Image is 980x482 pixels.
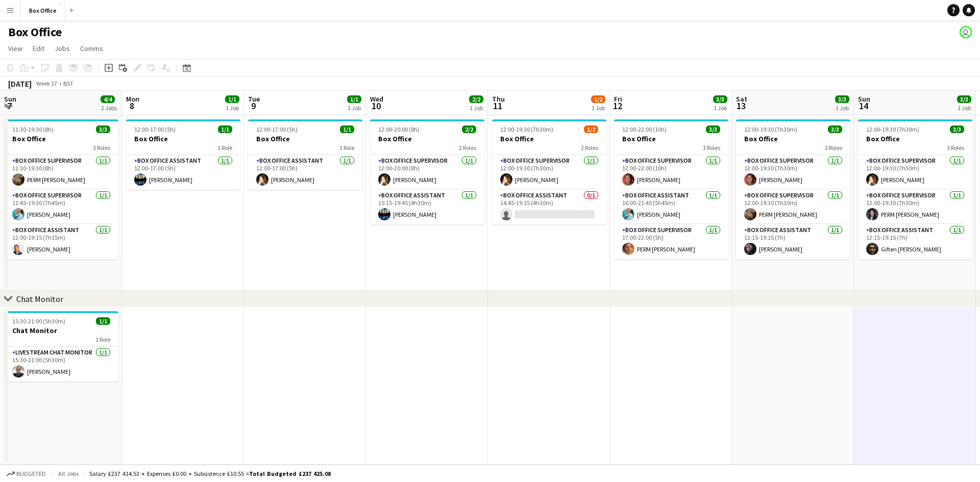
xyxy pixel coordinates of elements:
[500,125,553,133] span: 12:00-19:30 (7h30m)
[736,94,747,104] span: Sat
[4,134,118,143] h3: Box Office
[736,134,850,143] h3: Box Office
[614,190,728,224] app-card-role: Box Office Assistant1/116:00-21:45 (5h45m)[PERSON_NAME]
[4,119,118,259] app-job-card: 11:30-19:30 (8h)3/3Box Office3 RolesBox Office Supervisor1/111:30-19:30 (8h)PERM [PERSON_NAME]Box...
[734,100,747,112] span: 13
[126,94,139,104] span: Mon
[856,100,870,112] span: 14
[12,317,65,325] span: 15:30-21:00 (5h30m)
[614,119,728,259] app-job-card: 12:00-22:00 (10h)3/3Box Office3 RolesBox Office Supervisor1/112:00-22:00 (10h)[PERSON_NAME]Box Of...
[16,294,63,304] div: Chat Monitor
[459,144,476,151] span: 2 Roles
[858,119,972,259] app-job-card: 12:00-19:30 (7h30m)3/3Box Office3 RolesBox Office Supervisor1/112:00-19:30 (7h30m)[PERSON_NAME]Bo...
[96,125,110,133] span: 3/3
[614,155,728,190] app-card-role: Box Office Supervisor1/112:00-22:00 (10h)[PERSON_NAME]
[4,224,118,259] app-card-role: Box Office Assistant1/112:00-19:15 (7h15m)[PERSON_NAME]
[581,144,598,151] span: 2 Roles
[225,95,239,103] span: 1/1
[491,100,505,112] span: 11
[858,94,870,104] span: Sun
[125,100,139,112] span: 8
[370,134,484,143] h3: Box Office
[4,326,118,335] h3: Chat Monitor
[4,42,27,55] a: View
[744,125,797,133] span: 12:00-19:30 (7h30m)
[828,125,842,133] span: 3/3
[492,134,606,143] h3: Box Office
[16,470,46,477] span: Budgeted
[858,190,972,224] app-card-role: Box Office Supervisor1/112:00-19:30 (7h30m)PERM [PERSON_NAME]
[8,24,62,40] h1: Box Office
[55,44,70,53] span: Jobs
[95,336,110,343] span: 1 Role
[248,134,362,143] h3: Box Office
[12,125,54,133] span: 11:30-19:30 (8h)
[248,155,362,190] app-card-role: Box Office Assistant1/112:00-17:00 (5h)[PERSON_NAME]
[248,94,260,104] span: Tue
[256,125,298,133] span: 12:00-17:00 (5h)
[714,104,727,112] div: 1 Job
[8,44,22,53] span: View
[226,104,239,112] div: 1 Job
[34,80,59,87] span: Week 37
[370,119,484,224] app-job-card: 12:00-20:00 (8h)2/2Box Office2 RolesBox Office Supervisor1/112:00-20:00 (8h)[PERSON_NAME]Box Offi...
[370,155,484,190] app-card-role: Box Office Supervisor1/112:00-20:00 (8h)[PERSON_NAME]
[5,468,47,479] button: Budgeted
[369,100,383,112] span: 10
[462,125,476,133] span: 2/2
[736,155,850,190] app-card-role: Box Office Supervisor1/112:00-19:30 (7h30m)[PERSON_NAME]
[4,155,118,190] app-card-role: Box Office Supervisor1/111:30-19:30 (8h)PERM [PERSON_NAME]
[33,44,44,53] span: Edit
[614,134,728,143] h3: Box Office
[469,95,483,103] span: 2/2
[947,144,964,151] span: 3 Roles
[858,155,972,190] app-card-role: Box Office Supervisor1/112:00-19:30 (7h30m)[PERSON_NAME]
[950,125,964,133] span: 3/3
[858,224,972,259] app-card-role: Box Office Assistant1/112:15-19:15 (7h)Giften [PERSON_NAME]
[492,119,606,224] app-job-card: 12:00-19:30 (7h30m)1/2Box Office2 RolesBox Office Supervisor1/112:00-19:30 (7h30m)[PERSON_NAME]Bo...
[248,119,362,190] app-job-card: 12:00-17:00 (5h)1/1Box Office1 RoleBox Office Assistant1/112:00-17:00 (5h)[PERSON_NAME]
[835,95,849,103] span: 3/3
[348,104,361,112] div: 1 Job
[101,95,115,103] span: 4/4
[736,119,850,259] app-job-card: 12:00-19:30 (7h30m)3/3Box Office3 RolesBox Office Supervisor1/112:00-19:30 (7h30m)[PERSON_NAME]Bo...
[736,224,850,259] app-card-role: Box Office Assistant1/112:15-19:15 (7h)[PERSON_NAME]
[96,317,110,325] span: 1/1
[612,100,622,112] span: 12
[63,80,73,87] div: BST
[218,125,232,133] span: 1/1
[614,94,622,104] span: Fri
[584,125,598,133] span: 1/2
[3,100,16,112] span: 7
[736,190,850,224] app-card-role: Box Office Supervisor1/112:00-19:30 (7h30m)PERM [PERSON_NAME]
[4,311,118,382] div: 15:30-21:00 (5h30m)1/1Chat Monitor1 RoleLivestream Chat Monitor1/115:30-21:00 (5h30m)[PERSON_NAME]
[80,44,103,53] span: Comms
[4,94,16,104] span: Sun
[370,94,383,104] span: Wed
[825,144,842,151] span: 3 Roles
[858,134,972,143] h3: Box Office
[703,144,720,151] span: 3 Roles
[492,190,606,224] app-card-role: Box Office Assistant0/114:45-19:15 (4h30m)
[4,347,118,382] app-card-role: Livestream Chat Monitor1/115:30-21:00 (5h30m)[PERSON_NAME]
[76,42,107,55] a: Comms
[89,470,331,477] div: Salary £237 414.53 + Expenses £0.00 + Subsistence £10.55 =
[126,134,240,143] h3: Box Office
[56,470,81,477] span: All jobs
[247,100,260,112] span: 9
[347,95,361,103] span: 1/1
[4,190,118,224] app-card-role: Box Office Supervisor1/111:45-19:30 (7h45m)[PERSON_NAME]
[470,104,483,112] div: 1 Job
[21,1,65,20] button: Box Office
[370,190,484,224] app-card-role: Box Office Assistant1/115:15-19:45 (4h30m)[PERSON_NAME]
[836,104,849,112] div: 1 Job
[706,125,720,133] span: 3/3
[378,125,420,133] span: 12:00-20:00 (8h)
[713,95,727,103] span: 3/3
